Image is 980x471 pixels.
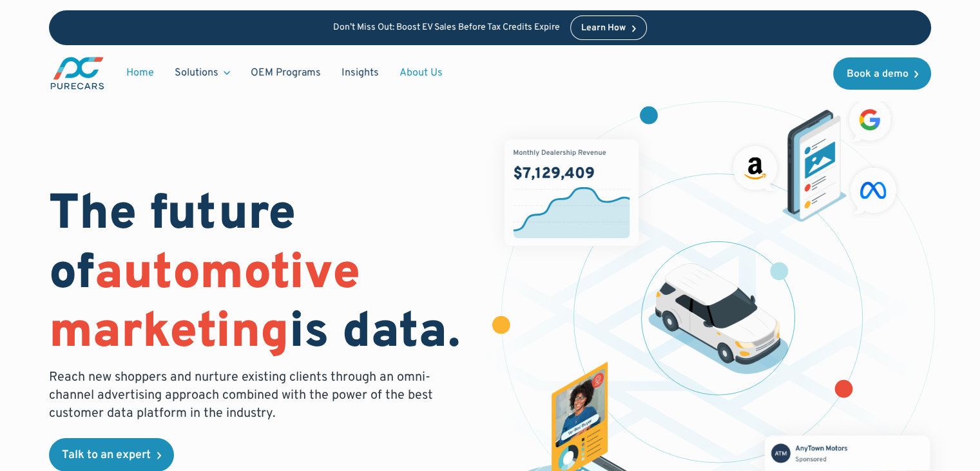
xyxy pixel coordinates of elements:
img: purecars logo [49,55,106,91]
a: main [49,55,106,91]
span: automotive marketing [49,244,360,365]
div: Book a demo [846,69,908,79]
div: Talk to an expert [62,450,151,461]
img: chart showing monthly dealership revenue of $7m [504,139,638,246]
p: Reach new shoppers and nurture existing clients through an omni-channel advertising approach comb... [49,368,441,423]
div: Solutions [164,61,240,85]
div: Learn How [581,24,626,33]
a: OEM Programs [240,61,331,85]
a: Insights [331,61,389,85]
h1: The future of is data. [49,186,474,363]
a: Learn How [570,15,647,40]
a: About Us [389,61,453,85]
a: Home [116,61,164,85]
div: Solutions [175,66,218,80]
p: Don’t Miss Out: Boost EV Sales Before Tax Credits Expire [333,23,560,34]
a: Book a demo [833,57,931,90]
img: illustration of a vehicle [648,263,789,374]
img: ads on social media and advertising partners [727,93,902,222]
